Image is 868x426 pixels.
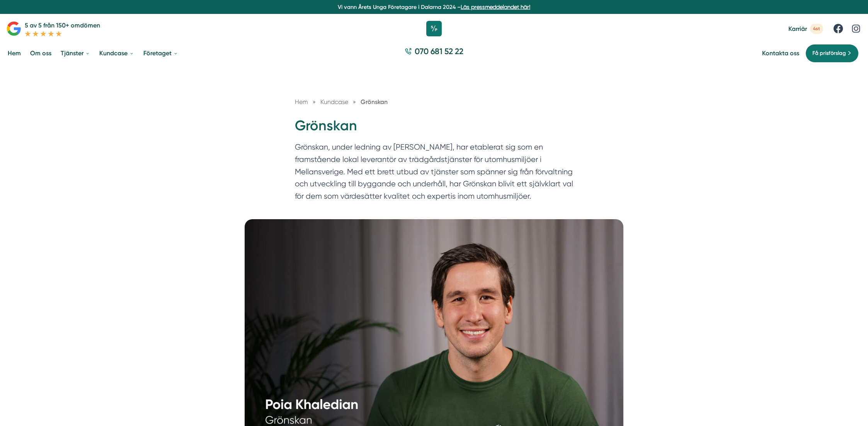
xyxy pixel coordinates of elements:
nav: Breadcrumb [295,97,573,107]
p: 5 av 5 från 150+ omdömen [25,20,100,30]
a: Företaget [142,43,180,63]
a: Grönskan [361,98,388,106]
span: » [353,97,356,107]
p: Vi vann Årets Unga Företagare i Dalarna 2024 – [3,3,865,11]
a: Om oss [29,43,53,63]
a: Tjänster [59,43,92,63]
a: Hem [295,98,308,106]
a: 070 681 52 22 [402,46,466,61]
span: 070 681 52 22 [415,46,463,57]
span: Karriär [788,25,807,32]
a: Kontakta oss [762,49,799,57]
span: » [313,97,316,107]
p: Grönskan, under ledning av [PERSON_NAME], har etablerat sig som en framstående lokal leverantör a... [295,141,573,206]
span: Kundcase [320,98,348,106]
a: Karriär 4st [788,24,823,34]
h1: Grönskan [295,116,573,141]
span: Få prisförslag [812,49,846,58]
a: Läs pressmeddelandet här! [461,4,530,10]
a: Kundcase [320,98,350,106]
a: Få prisförslag [805,44,859,63]
a: Hem [6,43,22,63]
span: 4st [810,24,823,34]
a: Kundcase [98,43,136,63]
